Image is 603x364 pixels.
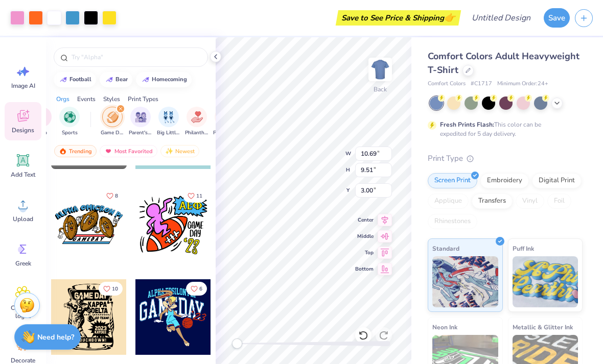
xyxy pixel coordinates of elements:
[532,173,582,188] div: Digital Print
[370,59,390,80] img: Back
[71,52,201,62] input: Try "Alpha"
[374,85,387,94] div: Back
[185,107,208,137] button: filter button
[432,256,498,307] img: Standard
[115,77,128,82] div: bear
[513,322,573,332] span: Metallic & Glitter Ink
[6,304,40,320] span: Clipart & logos
[428,50,579,76] span: Comfort Colors Adult Heavyweight T-Shirt
[471,80,492,88] span: # C1717
[103,94,120,104] div: Styles
[440,120,494,129] strong: Fresh Prints Flash:
[428,80,466,88] span: Comfort Colors
[115,193,118,199] span: 8
[54,72,96,87] button: football
[513,256,578,307] img: Puff Ink
[54,145,97,157] div: Trending
[157,129,180,137] span: Big Little Reveal
[15,259,31,268] span: Greek
[213,129,237,137] span: PR & General
[186,282,207,296] button: Like
[157,107,180,137] div: filter for Big Little Reveal
[213,107,237,137] button: filter button
[56,94,69,104] div: Orgs
[101,107,124,137] button: filter button
[64,111,76,123] img: Sports Image
[355,249,374,257] span: Top
[129,129,152,137] span: Parent's Weekend
[463,8,539,28] input: Untitled Design
[100,72,132,87] button: bear
[355,265,374,273] span: Bottom
[100,145,157,157] div: Most Favorited
[213,107,237,137] div: filter for PR & General
[160,145,199,157] div: Newest
[99,282,123,296] button: Like
[165,148,173,155] img: newest.gif
[428,214,477,229] div: Rhinestones
[338,10,458,26] div: Save to See Price & Shipping
[128,94,158,104] div: Print Types
[516,193,544,209] div: Vinyl
[355,232,374,240] span: Middle
[152,77,187,82] div: homecoming
[513,243,534,254] span: Puff Ink
[13,215,33,223] span: Upload
[107,111,119,123] img: Game Day Image
[157,107,180,137] button: filter button
[191,111,203,123] img: Philanthropy Image
[11,171,35,179] span: Add Text
[428,173,477,188] div: Screen Print
[104,148,112,155] img: most_fav.gif
[62,129,78,137] span: Sports
[59,148,67,155] img: trending.gif
[59,77,67,83] img: trend_line.gif
[163,111,174,123] img: Big Little Reveal Image
[199,286,202,292] span: 6
[428,153,583,164] div: Print Type
[185,129,208,137] span: Philanthropy
[129,107,152,137] button: filter button
[105,77,113,83] img: trend_line.gif
[547,193,571,209] div: Foil
[69,77,91,82] div: football
[185,107,208,137] div: filter for Philanthropy
[112,286,118,292] span: 10
[432,243,459,254] span: Standard
[444,11,455,23] span: 👉
[101,107,124,137] div: filter for Game Day
[11,82,35,90] span: Image AI
[59,107,80,137] button: filter button
[77,94,96,104] div: Events
[428,193,469,209] div: Applique
[232,338,242,349] div: Accessibility label
[101,129,124,137] span: Game Day
[472,193,513,209] div: Transfers
[129,107,152,137] div: filter for Parent's Weekend
[59,107,80,137] div: filter for Sports
[196,193,202,199] span: 11
[136,72,192,87] button: homecoming
[135,111,147,123] img: Parent's Weekend Image
[355,216,374,224] span: Center
[480,173,529,188] div: Embroidery
[12,126,34,134] span: Designs
[432,322,457,332] span: Neon Ink
[102,189,123,203] button: Like
[37,332,74,342] strong: Need help?
[544,8,570,28] button: Save
[497,80,548,88] span: Minimum Order: 24 +
[440,120,566,138] div: This color can be expedited for 5 day delivery.
[183,189,207,203] button: Like
[142,77,150,83] img: trend_line.gif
